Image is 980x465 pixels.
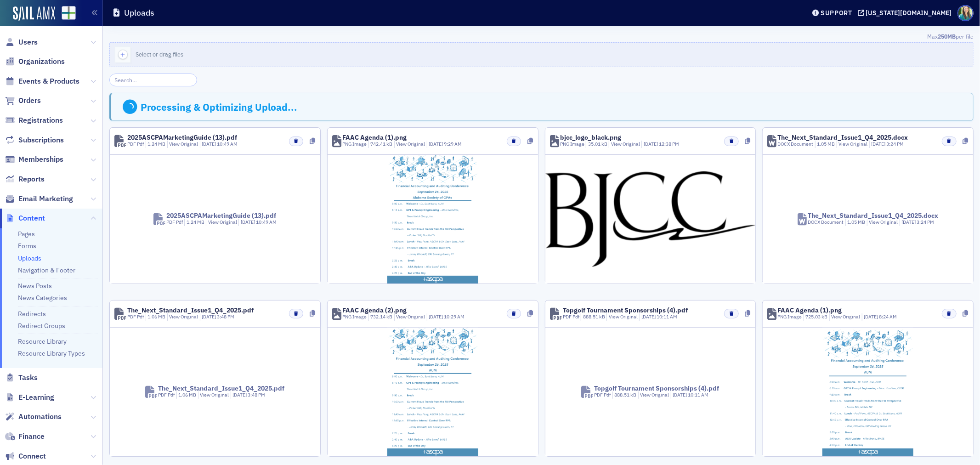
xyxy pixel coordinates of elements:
span: 250MB [938,33,956,40]
div: PDF Pdf [563,313,579,321]
div: The_Next_Standard_Issue1_Q4_2025.pdf [158,385,284,391]
a: View Original [611,141,640,147]
span: E-Learning [18,392,54,403]
a: Tasks [5,373,38,383]
span: 10:49 AM [217,141,238,147]
div: FAAC Agenda (2).png [342,307,407,313]
a: View Original [839,141,868,147]
a: View Original [200,391,229,398]
div: 732.14 kB [368,313,393,321]
div: 1.06 MB [176,391,197,399]
a: View Original [869,219,898,225]
span: Users [18,37,38,47]
div: 35.01 kB [586,141,607,148]
a: Redirects [18,310,46,318]
div: 725.03 kB [804,313,828,321]
a: Content [5,213,45,223]
a: View Original [396,141,425,147]
div: Processing & Optimizing Upload... [141,101,297,113]
a: Users [5,37,38,47]
div: PNG Image [778,313,802,321]
span: Connect [18,451,46,461]
img: SailAMX [13,6,55,21]
span: [DATE] [641,313,657,320]
span: [DATE] [429,313,444,320]
a: Navigation & Footer [18,266,75,274]
a: Memberships [5,154,63,164]
div: 1.05 MB [845,219,866,226]
div: 1.24 MB [184,219,204,226]
span: Profile [957,5,974,21]
span: 10:11 AM [657,313,677,320]
a: Redirect Groups [18,322,65,330]
a: Orders [5,96,41,106]
span: Automations [18,412,62,422]
button: Select or drag files [109,42,974,67]
a: Email Marketing [5,194,73,204]
a: View Original [609,313,638,320]
span: Registrations [18,115,63,125]
div: bjcc_logo_black.png [560,134,621,141]
div: PNG Image [342,141,367,148]
a: Forms [18,242,36,250]
span: 10:49 AM [256,219,277,225]
div: PNG Image [560,141,584,148]
a: View Original [832,313,861,320]
span: [DATE] [429,141,444,147]
a: E-Learning [5,392,54,403]
a: Pages [18,230,35,238]
div: FAAC Agenda (1).png [778,307,842,313]
span: 8:24 AM [879,313,897,320]
a: Registrations [5,115,63,125]
a: News Posts [18,282,52,290]
div: The_Next_Standard_Issue1_Q4_2025.pdf [127,307,254,313]
a: Connect [5,451,46,461]
span: Content [18,213,45,223]
div: Max per file [109,32,974,42]
span: [DATE] [241,219,256,225]
div: 2025ASCPAMarketingGuide (13).pdf [127,134,237,141]
span: 3:48 PM [248,391,265,398]
span: Subscriptions [18,135,64,145]
span: 12:38 PM [659,141,679,147]
a: Resource Library Types [18,349,85,357]
a: Reports [5,174,45,184]
span: 10:11 AM [688,391,708,398]
div: DOCX Document [778,141,814,148]
span: [DATE] [202,313,217,320]
span: 3:24 PM [917,219,934,225]
a: Subscriptions [5,135,64,145]
a: News Categories [18,294,67,302]
span: Orders [18,96,41,106]
span: [DATE] [901,219,917,225]
span: [DATE] [673,391,688,398]
div: FAAC Agenda (1).png [342,134,407,141]
span: 3:24 PM [887,141,904,147]
span: Memberships [18,154,63,164]
a: Automations [5,412,62,422]
div: [US_STATE][DOMAIN_NAME] [866,9,952,17]
div: 1.05 MB [815,141,835,148]
a: View Original [169,141,198,147]
div: 888.51 kB [581,313,605,321]
a: Finance [5,431,45,442]
div: 888.51 kB [612,391,637,399]
span: Reports [18,174,45,184]
a: View Original [640,391,669,398]
div: PDF Pdf [127,313,144,321]
span: [DATE] [644,141,659,147]
div: Topgolf Tournament Sponsorships (4).pdf [563,307,688,313]
div: The_Next_Standard_Issue1_Q4_2025.docx [808,212,938,219]
div: DOCX Document [808,219,844,226]
div: PNG Image [342,313,367,321]
div: Support [821,9,852,17]
a: Events & Products [5,76,79,86]
div: PDF Pdf [127,141,144,148]
span: Organizations [18,57,65,67]
span: [DATE] [202,141,217,147]
div: 2025ASCPAMarketingGuide (13).pdf [166,212,276,219]
a: View Homepage [55,6,76,22]
span: [DATE] [872,141,887,147]
a: Uploads [18,254,41,262]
